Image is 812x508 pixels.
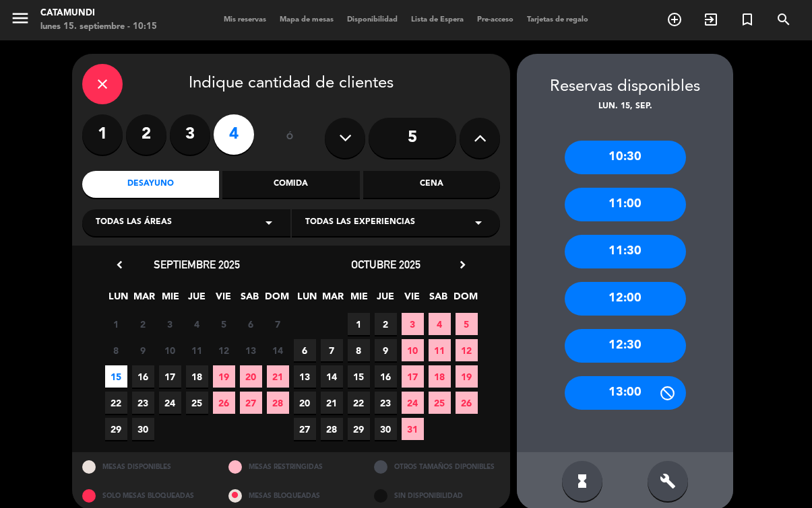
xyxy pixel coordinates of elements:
span: 10 [159,339,181,361]
span: 15 [348,365,370,388]
span: 20 [294,392,316,414]
span: 11 [429,339,451,361]
span: septiembre 2025 [154,258,240,271]
span: 25 [429,392,451,414]
div: OTROS TAMAÑOS DIPONIBLES [364,452,510,481]
i: chevron_left [113,258,127,272]
span: 8 [348,339,370,361]
span: 4 [186,313,208,335]
i: arrow_drop_down [261,215,277,231]
i: chevron_right [456,258,470,272]
span: 21 [267,365,289,388]
span: Disponibilidad [340,16,404,24]
span: 27 [240,392,262,414]
span: 7 [321,339,343,361]
span: 5 [456,313,478,335]
span: 24 [402,392,424,414]
span: 7 [267,313,289,335]
span: DOM [454,289,476,311]
label: 4 [214,114,254,155]
i: close [94,76,111,92]
span: 3 [159,313,181,335]
span: 9 [375,339,397,361]
span: 2 [375,313,397,335]
span: 23 [132,392,154,414]
span: 26 [456,392,478,414]
span: 14 [321,365,343,388]
span: 12 [213,339,235,361]
i: menu [10,8,30,28]
span: 19 [213,365,235,388]
i: exit_to_app [703,11,719,28]
span: 21 [321,392,343,414]
span: 8 [105,339,127,361]
span: 6 [294,339,316,361]
span: LUN [296,289,318,311]
div: Cena [363,171,500,198]
span: MAR [322,289,344,311]
div: lunes 15. septiembre - 10:15 [40,20,157,34]
span: 30 [132,418,154,440]
span: 22 [105,392,127,414]
span: 25 [186,392,208,414]
span: 6 [240,313,262,335]
div: MESAS DISPONIBLES [72,452,218,481]
span: 12 [456,339,478,361]
span: 20 [240,365,262,388]
span: 5 [213,313,235,335]
span: MIE [160,289,182,311]
span: 17 [159,365,181,388]
span: 14 [267,339,289,361]
label: 1 [82,114,123,155]
span: 26 [213,392,235,414]
span: MAR [133,289,156,311]
span: Pre-acceso [470,16,520,24]
span: 19 [456,365,478,388]
span: DOM [265,289,287,311]
span: Reserva especial [729,8,766,31]
div: 12:00 [565,282,686,316]
span: 22 [348,392,370,414]
span: SAB [239,289,261,311]
span: BUSCAR [766,8,802,31]
span: 3 [402,313,424,335]
div: lun. 15, sep. [517,100,733,114]
label: 2 [126,114,166,155]
span: 2 [132,313,154,335]
span: Todas las áreas [96,216,172,229]
span: 30 [375,418,397,440]
span: JUE [375,289,397,311]
span: WALK IN [693,8,729,31]
i: build [660,473,676,489]
span: 31 [402,418,424,440]
span: Lista de Espera [404,16,470,24]
span: 29 [105,418,127,440]
div: 12:30 [565,329,686,363]
span: 1 [105,313,127,335]
span: RESERVAR MESA [656,8,693,31]
span: 16 [132,365,154,388]
span: 16 [375,365,397,388]
span: MIE [348,289,371,311]
span: 18 [429,365,451,388]
label: 3 [170,114,210,155]
div: Reservas disponibles [517,74,733,100]
button: menu [10,8,30,33]
i: add_circle_outline [666,11,683,28]
i: turned_in_not [739,11,755,28]
span: 17 [402,365,424,388]
span: LUN [107,289,129,311]
span: octubre 2025 [351,258,420,271]
span: Tarjetas de regalo [520,16,595,24]
div: 10:30 [565,141,686,174]
span: Mapa de mesas [273,16,340,24]
i: hourglass_full [574,473,590,489]
span: Todas las experiencias [305,216,415,229]
div: ó [268,114,311,161]
div: 13:00 [565,376,686,410]
div: Indique cantidad de clientes [82,64,500,104]
span: VIE [401,289,423,311]
span: JUE [186,289,208,311]
span: 10 [402,339,424,361]
span: 4 [429,313,451,335]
